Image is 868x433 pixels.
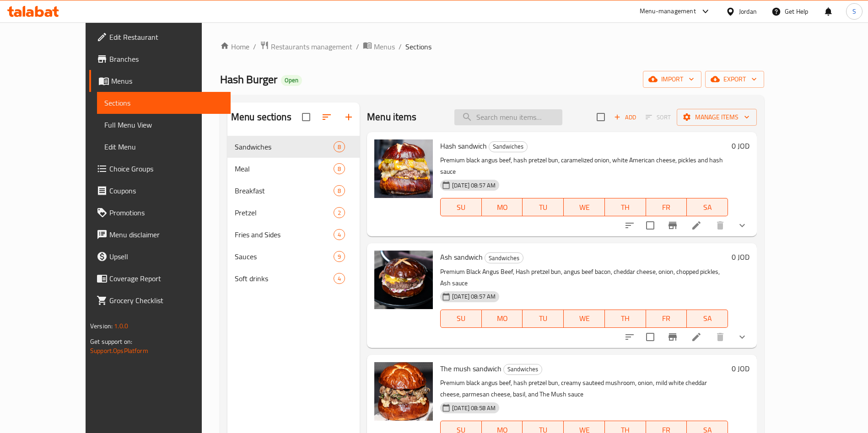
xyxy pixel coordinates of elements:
a: Full Menu View [97,114,231,136]
span: 8 [334,143,345,151]
div: Soft drinks4 [227,267,360,289]
svg: Show Choices [737,331,748,342]
button: show more [731,326,753,348]
span: Add [613,112,637,123]
div: Open [281,75,302,86]
button: TH [605,198,646,216]
p: Premium black angus beef, hash pretzel bun, caramelized onion, white American cheese, pickles and... [440,155,728,177]
span: Coupons [109,185,223,196]
p: Premium black angus beef, hash pretzel bun, creamy sauteed mushroom, onion, mild white cheddar ch... [440,377,728,400]
button: sort-choices [619,214,641,236]
span: Select all sections [297,107,316,127]
button: TU [523,198,564,216]
a: Coverage Report [89,267,231,289]
span: WE [567,201,601,214]
span: Restaurants management [271,41,352,52]
div: items [334,273,345,284]
span: WE [567,312,601,325]
span: [DATE] 08:57 AM [448,181,499,190]
span: Sandwiches [235,141,334,152]
span: Select to update [641,216,660,235]
span: import [650,74,694,85]
span: Menus [111,75,223,86]
li: / [399,41,402,52]
span: SA [690,312,724,325]
a: Grocery Checklist [89,289,231,311]
div: Breakfast [235,185,334,196]
span: [DATE] 08:57 AM [448,292,499,301]
div: Soft drinks [235,273,334,284]
span: TH [609,201,642,214]
a: Support.OpsPlatform [90,345,148,357]
h2: Menu sections [231,110,291,124]
div: items [334,185,345,196]
span: Select section [591,107,610,127]
div: items [334,229,345,240]
button: FR [646,198,687,216]
img: Ash sandwich [374,251,433,309]
div: Sauces9 [227,246,360,267]
span: Upsell [109,251,223,262]
h6: 0 JOD [732,139,749,152]
button: TH [605,310,646,328]
span: SU [444,312,478,325]
a: Edit Menu [97,136,231,158]
span: 8 [334,187,345,195]
span: Manage items [684,112,749,123]
span: Grocery Checklist [109,295,223,306]
span: Menus [374,41,395,52]
img: The mush sandwich [374,362,433,421]
span: [DATE] 08:58 AM [448,404,499,412]
span: FR [650,201,684,214]
div: Sandwiches [485,252,523,263]
nav: Menu sections [227,132,360,293]
button: Branch-specific-item [662,326,684,348]
button: WE [564,198,605,216]
button: Add [610,110,640,124]
button: Manage items [677,109,757,126]
li: / [356,41,359,52]
a: Edit Restaurant [89,26,231,48]
div: Sandwiches [503,364,542,375]
div: Jordan [739,6,757,16]
a: Restaurants management [260,41,352,53]
a: Edit menu item [691,331,702,342]
span: 9 [334,252,345,261]
span: Sauces [235,251,334,262]
h2: Menu items [367,110,417,124]
a: Menus [89,70,231,92]
button: SU [440,310,482,328]
span: FR [650,312,684,325]
span: Select section first [640,110,677,124]
span: 1.0.0 [114,320,128,332]
button: sort-choices [619,326,641,348]
span: 2 [334,208,345,217]
span: Edit Restaurant [109,32,223,43]
button: Branch-specific-item [662,214,684,236]
div: Fries and Sides [235,229,334,240]
button: SU [440,198,482,216]
span: Coverage Report [109,273,223,284]
span: Select to update [641,327,660,347]
span: The mush sandwich [440,362,501,375]
div: Pretzel2 [227,202,360,224]
button: Add section [338,106,360,128]
div: Meal8 [227,158,360,180]
button: WE [564,310,605,328]
div: Sandwiches8 [227,136,360,158]
span: Version: [90,320,113,332]
h6: 0 JOD [732,362,749,375]
div: Pretzel [235,207,334,218]
span: SU [444,201,478,214]
div: Sandwiches [489,141,528,152]
a: Upsell [89,246,231,267]
button: delete [709,326,731,348]
li: / [253,41,256,52]
span: Meal [235,163,334,174]
p: Premium Black Angus Beef, Hash pretzel bun, angus beef bacon, cheddar cheese, onion, chopped pick... [440,266,728,289]
span: Sections [405,41,431,52]
a: Branches [89,48,231,70]
span: Open [281,76,302,84]
span: Get support on: [90,336,132,347]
